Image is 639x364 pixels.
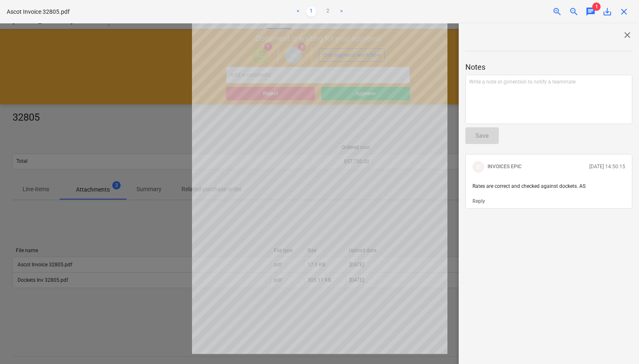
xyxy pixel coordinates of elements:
[589,163,625,170] p: [DATE] 14:50:15
[597,324,639,364] iframe: Chat Widget
[472,198,485,205] button: Reply
[336,7,346,17] a: Next page
[622,30,632,40] span: close
[465,62,632,72] p: Notes
[472,183,586,189] span: Rates are correct and checked against dockets. AS
[323,7,333,17] a: Page 2
[619,7,629,17] span: close
[602,7,612,17] span: save_alt
[7,8,70,16] p: Ascot Invoice 32805.pdf
[586,7,596,17] span: chat
[487,163,522,170] p: INVOICES EPIC
[552,7,562,17] span: zoom_in
[293,7,303,17] a: Previous page
[569,7,579,17] span: zoom_out
[475,164,481,170] span: IE
[306,7,316,17] a: Page 1 is your current page
[592,3,601,11] span: 1
[472,161,484,173] div: INVOICES EPIC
